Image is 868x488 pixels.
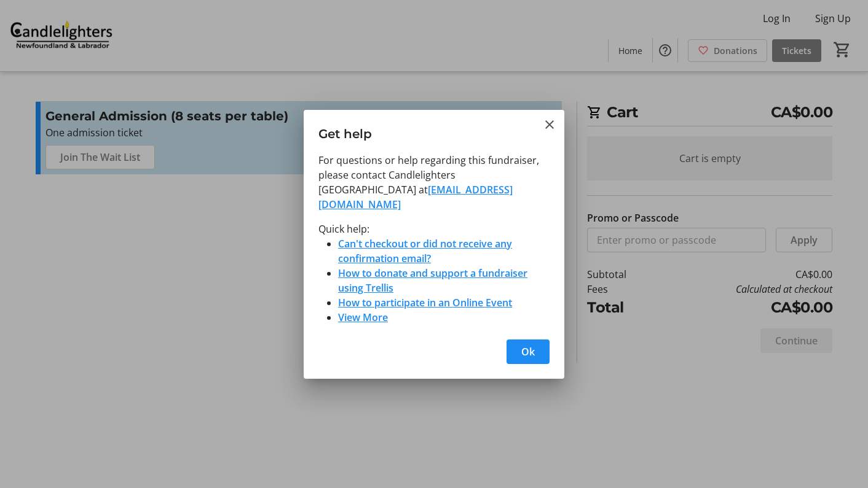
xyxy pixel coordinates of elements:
p: Quick help: [318,222,550,236]
a: How to donate and support a fundraiser using Trellis [338,266,527,295]
button: Ok [507,339,550,364]
button: Close [542,117,557,132]
a: View More [338,311,388,324]
span: Ok [521,344,535,359]
a: Can't checkout or did not receive any confirmation email? [338,237,512,265]
a: How to participate in an Online Event [338,296,512,309]
a: [EMAIL_ADDRESS][DOMAIN_NAME] [318,183,513,211]
p: For questions or help regarding this fundraiser, please contact Candlelighters [GEOGRAPHIC_DATA] at [318,153,550,212]
h3: Get help [304,110,564,152]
